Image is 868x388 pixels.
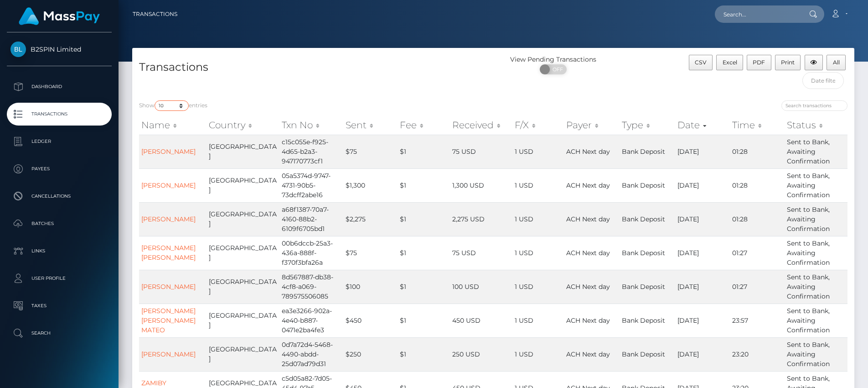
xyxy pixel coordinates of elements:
button: PDF [747,55,771,70]
th: F/X: activate to sort column ascending [512,116,564,134]
td: $1 [398,337,450,371]
a: [PERSON_NAME] [PERSON_NAME] MATEO [141,307,196,334]
td: 23:57 [730,304,785,337]
td: [GEOGRAPHIC_DATA] [207,168,279,202]
td: 01:28 [730,135,785,168]
td: $1 [398,270,450,304]
p: Taxes [10,299,108,313]
td: 250 USD [450,337,512,371]
p: Transactions [10,107,108,121]
input: Date filter [802,72,844,89]
td: ea3e3266-902a-4e40-b887-0471e2ba4fe3 [279,304,344,337]
a: Transactions [7,103,112,126]
button: CSV [689,55,713,70]
input: Search... [715,5,801,23]
h4: Transactions [139,59,486,75]
td: [DATE] [675,337,730,371]
a: Links [7,240,112,262]
a: [PERSON_NAME] [141,350,196,358]
td: 75 USD [450,236,512,270]
span: PDF [753,59,765,66]
td: Sent to Bank, Awaiting Confirmation [785,304,847,337]
td: [GEOGRAPHIC_DATA] [207,270,279,304]
th: Txn No: activate to sort column ascending [279,116,344,134]
td: 00b6dccb-25a3-436a-888f-f370f3bfa26a [279,236,344,270]
td: 01:28 [730,168,785,202]
th: Sent: activate to sort column ascending [343,116,398,134]
a: [PERSON_NAME] [141,147,196,156]
div: View Pending Transactions [493,55,614,64]
a: [PERSON_NAME] [141,181,196,189]
span: ACH Next day [566,316,610,325]
p: Links [10,244,108,258]
td: $2,275 [343,202,398,236]
span: ACH Next day [566,181,610,189]
td: 1 USD [512,270,564,304]
a: Taxes [7,294,112,317]
label: Show entries [139,100,207,111]
td: 05a5374d-9747-4731-90b5-73dcff2abe16 [279,168,344,202]
td: 1 USD [512,236,564,270]
button: Column visibility [805,55,823,70]
p: Dashboard [10,80,108,94]
td: Bank Deposit [620,202,675,236]
td: 23:20 [730,337,785,371]
a: Payees [7,157,112,180]
td: $75 [343,236,398,270]
a: Transactions [133,5,177,24]
td: 1 USD [512,168,564,202]
span: ACH Next day [566,249,610,257]
th: Country: activate to sort column ascending [207,116,279,134]
span: ACH Next day [566,215,610,223]
img: MassPay Logo [19,7,100,25]
td: [DATE] [675,168,730,202]
td: Bank Deposit [620,236,675,270]
td: $1 [398,236,450,270]
span: ACH Next day [566,350,610,358]
td: 1 USD [512,304,564,337]
span: ACH Next day [566,283,610,291]
input: Search transactions [781,100,847,111]
td: c15c055e-f925-4d65-b2a3-947170773cf1 [279,135,344,168]
img: B2SPIN Limited [10,42,26,57]
a: User Profile [7,267,112,290]
span: All [833,59,840,66]
td: Bank Deposit [620,304,675,337]
th: Status: activate to sort column ascending [785,116,847,134]
td: [GEOGRAPHIC_DATA] [207,337,279,371]
th: Fee: activate to sort column ascending [398,116,450,134]
td: Sent to Bank, Awaiting Confirmation [785,202,847,236]
td: 8d567887-db38-4cf8-a069-789575506085 [279,270,344,304]
td: [DATE] [675,236,730,270]
td: [GEOGRAPHIC_DATA] [207,135,279,168]
select: Showentries [155,100,189,111]
a: [PERSON_NAME] [141,283,196,291]
span: Excel [723,59,737,66]
td: [DATE] [675,304,730,337]
td: $1 [398,304,450,337]
th: Date: activate to sort column ascending [675,116,730,134]
button: Print [775,55,801,70]
p: Search [10,326,108,340]
td: [GEOGRAPHIC_DATA] [207,304,279,337]
td: Sent to Bank, Awaiting Confirmation [785,337,847,371]
td: 0d7a72d4-5468-4490-abdd-25d07ad79d31 [279,337,344,371]
th: Payer: activate to sort column ascending [564,116,620,134]
td: Sent to Bank, Awaiting Confirmation [785,135,847,168]
td: [DATE] [675,135,730,168]
td: Bank Deposit [620,135,675,168]
td: 75 USD [450,135,512,168]
span: ACH Next day [566,147,610,156]
td: [DATE] [675,202,730,236]
p: Cancellations [10,189,108,203]
td: $100 [343,270,398,304]
td: Bank Deposit [620,270,675,304]
td: $1 [398,135,450,168]
td: 1 USD [512,135,564,168]
span: CSV [695,59,707,66]
td: [GEOGRAPHIC_DATA] [207,202,279,236]
a: Cancellations [7,185,112,208]
td: $1 [398,168,450,202]
td: Sent to Bank, Awaiting Confirmation [785,168,847,202]
td: a68f1387-70a7-4160-88b2-6109f6705bd1 [279,202,344,236]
